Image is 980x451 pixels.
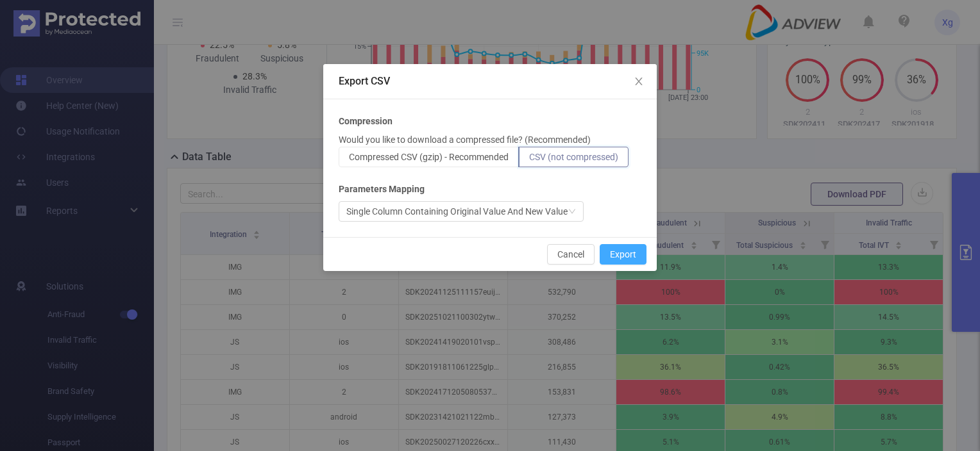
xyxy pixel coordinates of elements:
span: Compressed CSV (gzip) - Recommended [349,152,509,162]
button: Export [600,244,646,265]
i: icon: down [568,208,576,217]
div: Single Column Containing Original Value And New Value [346,202,568,221]
div: Export CSV [339,74,641,88]
i: icon: close [634,76,644,86]
button: Cancel [547,244,595,265]
p: Would you like to download a compressed file? (Recommended) [339,133,591,147]
b: Parameters Mapping [339,183,425,196]
button: Close [621,64,657,100]
b: Compression [339,115,393,128]
span: CSV (not compressed) [529,152,618,162]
